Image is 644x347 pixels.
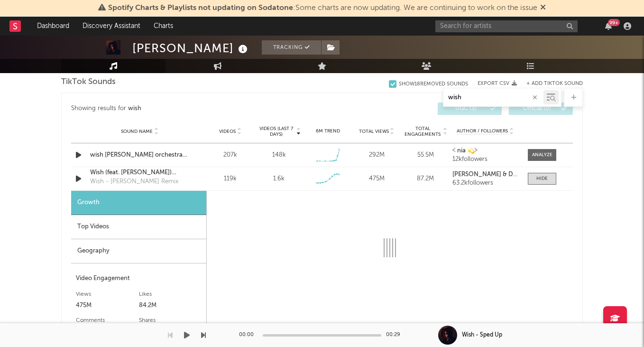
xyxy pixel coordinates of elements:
[452,180,518,187] div: 63.2k followers
[452,171,518,178] a: [PERSON_NAME] & Diplo
[71,215,206,239] div: Top Videos
[386,329,405,341] div: 00:29
[147,17,180,36] a: Charts
[108,4,537,12] span: : Some charts are now updating. We are continuing to work on the issue
[355,150,399,160] div: 292M
[90,150,189,160] a: wish [PERSON_NAME] orchestra version ON YT
[61,76,116,88] span: TikTok Sounds
[139,300,202,311] div: 84.2M
[457,128,508,134] span: Author / Followers
[452,171,524,178] strong: [PERSON_NAME] & Diplo
[262,40,321,55] button: Tracking
[208,150,252,160] div: 207k
[121,129,153,134] span: Sound Name
[608,19,620,26] div: 99 +
[272,150,286,160] div: 148k
[452,148,518,154] a: ⧼ nia 💫⧽
[399,81,468,87] div: Show 18 Removed Sounds
[355,174,399,184] div: 475M
[404,174,448,184] div: 87.2M
[108,4,293,12] span: Spotify Charts & Playlists not updating on Sodatone
[359,129,389,134] span: Total Views
[443,94,543,102] input: Search by song name or URL
[90,177,178,187] div: Wish - [PERSON_NAME] Remix
[208,174,252,184] div: 119k
[515,106,559,112] span: Official ( 0 )
[526,81,583,86] button: + Add TikTok Sound
[132,40,250,56] div: [PERSON_NAME]
[219,129,236,134] span: Videos
[435,20,578,32] input: Search for artists
[76,315,139,326] div: Comments
[404,126,442,137] span: Total Engagements
[444,106,488,112] span: UGC ( 3 )
[452,148,478,154] strong: ⧼ nia 💫⧽
[462,331,502,339] div: Wish - Sped Up
[273,174,285,184] div: 1.6k
[71,103,322,115] div: Showing results for
[76,289,139,300] div: Views
[509,103,573,115] button: Official(0)
[239,329,258,341] div: 00:00
[517,81,583,86] button: + Add TikTok Sound
[404,150,448,160] div: 55.5M
[478,81,517,86] button: Export CSV
[139,315,202,326] div: Shares
[71,239,206,263] div: Geography
[30,17,76,36] a: Dashboard
[76,300,139,311] div: 475M
[76,273,202,284] div: Video Engagement
[71,191,206,215] div: Growth
[306,128,350,135] div: 6M Trend
[540,4,546,12] span: Dismiss
[90,168,189,178] a: Wish (feat. [PERSON_NAME]) [Trippie Mix]
[257,126,295,137] span: Videos (last 7 days)
[438,103,502,115] button: UGC(3)
[76,17,147,36] a: Discovery Assistant
[605,22,612,30] button: 99+
[128,103,141,114] div: wish
[139,289,202,300] div: Likes
[452,156,518,163] div: 12k followers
